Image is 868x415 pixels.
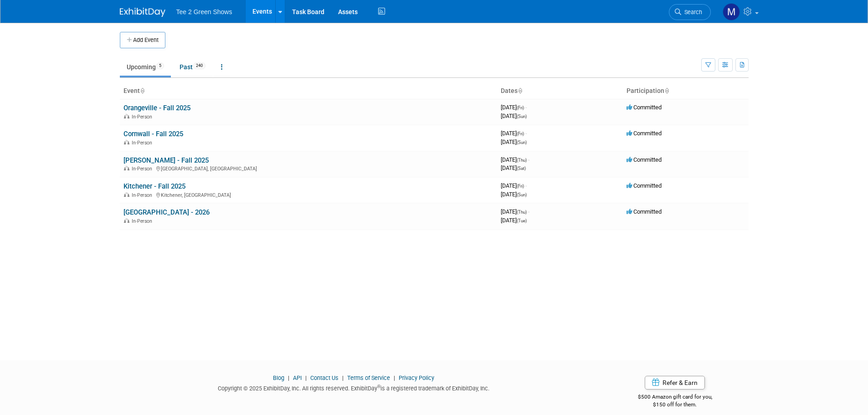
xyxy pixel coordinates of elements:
[120,8,165,17] img: ExhibitDay
[517,158,527,163] span: (Thu)
[132,218,155,224] span: In-Person
[156,62,164,69] span: 5
[627,130,662,137] span: Committed
[501,104,527,111] span: [DATE]
[517,184,524,189] span: (Fri)
[123,191,493,198] div: Kitchener, [GEOGRAPHIC_DATA]
[140,87,144,94] a: Sort by Event Name
[123,164,493,172] div: [GEOGRAPHIC_DATA], [GEOGRAPHIC_DATA]
[124,140,129,144] img: In-Person Event
[293,374,302,381] a: API
[501,138,527,145] span: [DATE]
[525,104,527,111] span: -
[124,192,129,197] img: In-Person Event
[525,182,527,189] span: -
[601,401,749,409] div: $150 off for them.
[517,192,527,197] span: (Sun)
[501,164,526,171] span: [DATE]
[347,374,390,381] a: Terms of Service
[123,104,190,112] a: Orangeville - Fall 2025
[501,156,529,163] span: [DATE]
[501,113,527,119] span: [DATE]
[286,374,292,381] span: |
[391,374,397,381] span: |
[120,32,165,48] button: Add Event
[723,3,740,20] img: Michael Kruger
[517,218,527,223] span: (Tue)
[501,191,527,198] span: [DATE]
[517,114,527,119] span: (Sun)
[340,374,346,381] span: |
[132,192,155,198] span: In-Person
[132,166,155,172] span: In-Person
[528,208,529,215] span: -
[501,217,527,224] span: [DATE]
[518,87,522,94] a: Sort by Start Date
[399,374,434,381] a: Privacy Policy
[120,58,171,76] a: Upcoming5
[601,387,749,408] div: $500 Amazon gift card for you,
[517,140,527,145] span: (Sun)
[681,9,702,15] span: Search
[501,208,529,215] span: [DATE]
[132,114,155,120] span: In-Person
[310,374,339,381] a: Contact Us
[303,374,309,381] span: |
[124,166,129,170] img: In-Person Event
[627,156,662,163] span: Committed
[193,62,205,69] span: 240
[176,8,232,15] span: Tee 2 Green Shows
[517,131,524,136] span: (Fri)
[501,130,527,137] span: [DATE]
[123,182,185,190] a: Kitchener - Fall 2025
[645,376,705,389] a: Refer & Earn
[627,182,662,189] span: Committed
[124,114,129,118] img: In-Person Event
[528,156,529,163] span: -
[273,374,284,381] a: Blog
[123,130,183,138] a: Cornwall - Fall 2025
[132,140,155,146] span: In-Person
[123,208,210,216] a: [GEOGRAPHIC_DATA] - 2026
[517,105,524,110] span: (Fri)
[664,87,669,94] a: Sort by Participation Type
[501,182,527,189] span: [DATE]
[497,83,623,99] th: Dates
[525,130,527,137] span: -
[120,382,588,393] div: Copyright © 2025 ExhibitDay, Inc. All rights reserved. ExhibitDay is a registered trademark of Ex...
[124,218,129,223] img: In-Person Event
[669,4,711,20] a: Search
[120,83,497,99] th: Event
[623,83,749,99] th: Participation
[627,208,662,215] span: Committed
[173,58,212,76] a: Past240
[377,384,380,389] sup: ®
[517,210,527,215] span: (Thu)
[517,166,526,171] span: (Sat)
[627,104,662,111] span: Committed
[123,156,209,164] a: [PERSON_NAME] - Fall 2025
